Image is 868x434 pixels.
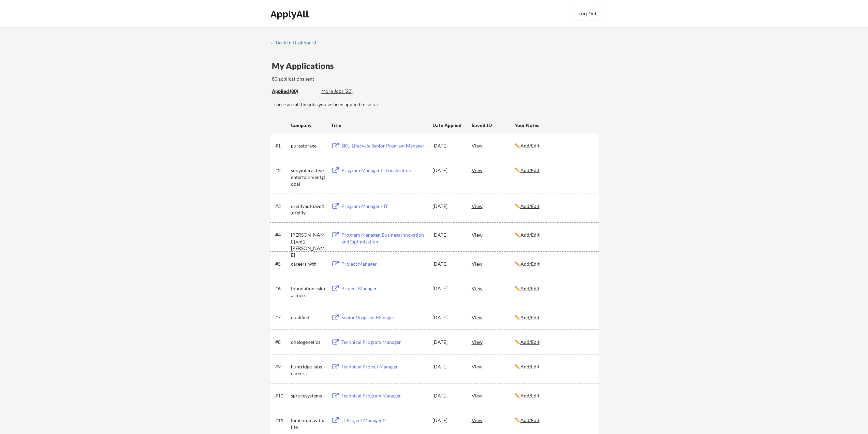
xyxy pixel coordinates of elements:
div: ✏️ [515,417,592,424]
div: ← Back to Dashboard [270,40,321,45]
div: More Jobs (20) [321,88,371,95]
div: ✏️ [515,314,592,321]
div: These are all the jobs you've been applied to so far. [272,88,316,95]
u: Add/Edit [520,339,540,345]
div: ✏️ [515,392,592,399]
div: View [472,414,515,426]
div: View [472,139,515,152]
u: Add/Edit [520,203,540,209]
div: View [472,311,515,323]
div: #8 [275,339,289,346]
div: #2 [275,167,289,174]
div: View [472,389,515,402]
div: Applied (80) [272,88,316,95]
div: ✏️ [515,285,592,292]
div: #9 [275,363,289,370]
div: [DATE] [432,392,462,399]
div: [PERSON_NAME].wd1.[PERSON_NAME] [291,232,325,258]
u: Add/Edit [520,261,540,267]
div: 80 applications sent [272,75,404,82]
div: ✏️ [515,142,592,149]
div: #1 [275,142,289,149]
div: #11 [275,417,289,424]
u: Add/Edit [520,285,540,291]
div: My Applications [272,62,339,70]
div: huntridge-labs-careers [291,363,325,377]
div: #6 [275,285,289,292]
div: View [472,257,515,270]
div: [DATE] [432,261,462,267]
div: ✏️ [515,203,592,210]
u: Add/Edit [520,167,540,173]
div: ✏️ [515,363,592,370]
u: Add/Edit [520,417,540,423]
div: ohalogenetics [291,339,325,346]
div: #7 [275,314,289,321]
div: Technical Program Manager [341,392,426,399]
div: Saved JD [472,119,515,131]
div: These are all the jobs you've been applied to so far. [274,101,599,108]
div: IT Project Manager 2 [341,417,426,424]
div: View [472,228,515,241]
div: Date Applied [432,122,462,129]
div: Title [331,122,426,129]
div: ✏️ [515,167,592,174]
div: lumentum.wd5.lite [291,417,325,430]
div: Technical Program Manager [341,339,426,346]
div: [DATE] [432,203,462,210]
div: View [472,360,515,373]
div: #10 [275,392,289,399]
u: Add/Edit [520,364,540,369]
div: sprucesystems [291,392,325,399]
div: Project Manager [341,285,426,292]
div: View [472,200,515,212]
div: Program Manager - IT [341,203,426,210]
u: Add/Edit [520,232,540,238]
div: Senior Program Manager [341,314,426,321]
a: ← Back to Dashboard [270,40,321,47]
div: View [472,164,515,176]
div: #5 [275,261,289,267]
div: qualified [291,314,325,321]
div: oreillyauto.wd1.oreilly [291,203,325,216]
div: #4 [275,232,289,238]
div: These are job applications we think you'd be a good fit for, but couldn't apply you to automatica... [321,88,371,95]
div: [DATE] [432,232,462,238]
div: [DATE] [432,417,462,424]
div: foundationriskpartners [291,285,325,298]
div: Program Manager, Business Innovation and Optimization [341,232,426,245]
div: #3 [275,203,289,210]
div: View [472,336,515,348]
div: [DATE] [432,339,462,346]
div: SKU Lifecycle Senior Program Manager [341,142,426,149]
button: Log Out [574,7,601,20]
div: [DATE] [432,167,462,174]
div: ✏️ [515,261,592,267]
div: [DATE] [432,363,462,370]
div: purestorage [291,142,325,149]
div: [DATE] [432,285,462,292]
div: Technical Project Manager [341,363,426,370]
u: Add/Edit [520,143,540,149]
div: ✏️ [515,232,592,238]
div: View [472,282,515,294]
div: Program Manager II, Localization [341,167,426,174]
div: sonyinteractiveentertainmentglobal [291,167,325,187]
u: Add/Edit [520,314,540,320]
div: Project Manager [341,261,426,267]
div: [DATE] [432,314,462,321]
div: [DATE] [432,142,462,149]
div: Your Notes [515,122,592,129]
u: Add/Edit [520,393,540,398]
div: careers-wth [291,261,325,267]
div: Company [291,122,325,129]
div: ApplyAll [270,8,311,20]
div: ✏️ [515,339,592,346]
